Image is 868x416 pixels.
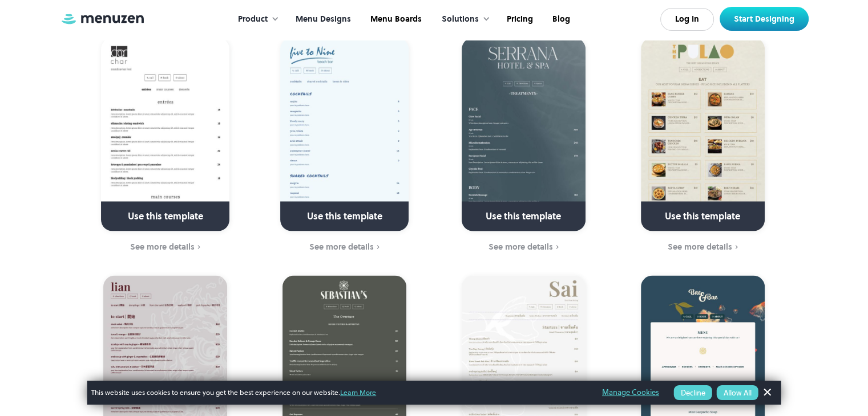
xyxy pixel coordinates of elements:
[674,385,712,400] button: Decline
[227,2,285,37] div: Product
[620,240,785,253] a: See more details
[668,242,732,251] div: See more details
[462,38,586,231] a: Use this template
[442,13,479,26] div: Solutions
[101,38,229,231] a: Use this template
[720,7,809,31] a: Start Designing
[83,240,248,253] a: See more details
[602,386,659,399] a: Manage Cookies
[758,384,776,401] a: Dismiss Banner
[238,13,268,26] div: Product
[430,2,496,37] div: Solutions
[285,2,360,37] a: Menu Designs
[488,242,553,251] div: See more details
[280,38,409,231] a: Use this template
[641,38,765,231] a: Use this template
[309,242,374,251] div: See more details
[360,2,430,37] a: Menu Boards
[660,8,714,31] a: Log In
[542,2,579,37] a: Blog
[262,240,427,253] a: See more details
[340,388,376,397] a: Learn More
[91,388,586,398] span: This website uses cookies to ensure you get the best experience on our website.
[130,242,195,251] div: See more details
[717,385,758,400] button: Allow All
[441,240,606,253] a: See more details
[496,2,542,37] a: Pricing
